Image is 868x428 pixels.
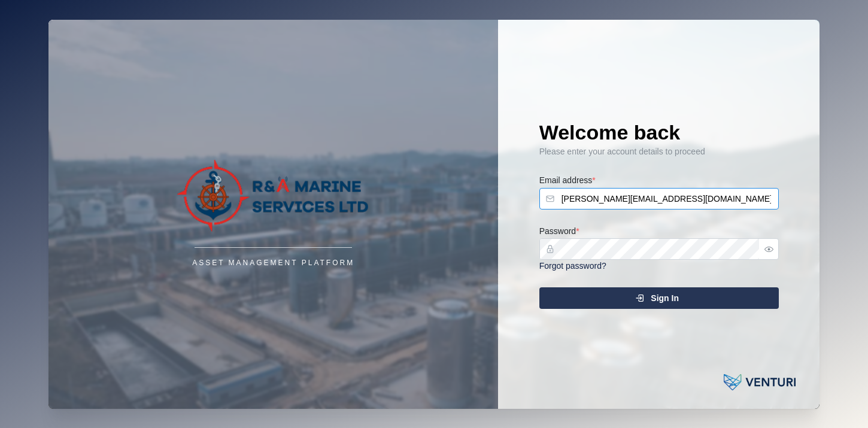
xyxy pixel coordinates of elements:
[724,371,796,394] img: Powered by: Venturi
[539,188,779,210] input: Enter your email
[539,225,579,238] label: Password
[154,160,393,232] img: Company Logo
[539,145,779,159] div: Please enter your account details to proceed
[539,287,779,309] button: Sign In
[192,257,354,269] div: Asset Management Platform
[651,288,679,308] span: Sign In
[539,119,779,145] h1: Welcome back
[539,174,596,187] label: Email address
[539,261,606,271] a: Forgot password?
